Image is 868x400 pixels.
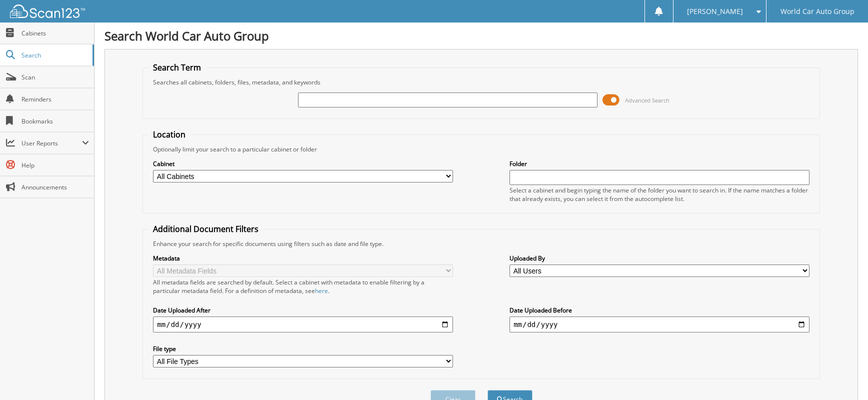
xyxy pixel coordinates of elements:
legend: Location [148,129,190,140]
span: [PERSON_NAME] [687,8,743,14]
span: Search [21,51,87,59]
span: User Reports [21,139,82,147]
span: World Car Auto Group [780,8,854,14]
span: Scan [21,73,89,81]
a: here [315,286,328,295]
label: Date Uploaded After [153,306,453,314]
span: Bookmarks [21,117,89,125]
h1: Search World Car Auto Group [104,27,858,44]
input: end [509,316,809,332]
legend: Additional Document Filters [148,223,263,234]
label: Metadata [153,254,453,262]
input: start [153,316,453,332]
span: Advanced Search [625,96,669,104]
div: Searches all cabinets, folders, files, metadata, and keywords [148,78,814,86]
div: Enhance your search for specific documents using filters such as date and file type. [148,239,814,248]
label: Cabinet [153,159,453,168]
label: Folder [509,159,809,168]
div: Optionally limit your search to a particular cabinet or folder [148,145,814,153]
span: Announcements [21,183,89,191]
div: Select a cabinet and begin typing the name of the folder you want to search in. If the name match... [509,186,809,203]
label: Date Uploaded Before [509,306,809,314]
span: Help [21,161,89,169]
img: scan123-logo-white.svg [10,4,85,18]
span: Cabinets [21,29,89,37]
span: Reminders [21,95,89,103]
legend: Search Term [148,62,206,73]
div: All metadata fields are searched by default. Select a cabinet with metadata to enable filtering b... [153,278,453,295]
label: Uploaded By [509,254,809,262]
label: File type [153,344,453,353]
